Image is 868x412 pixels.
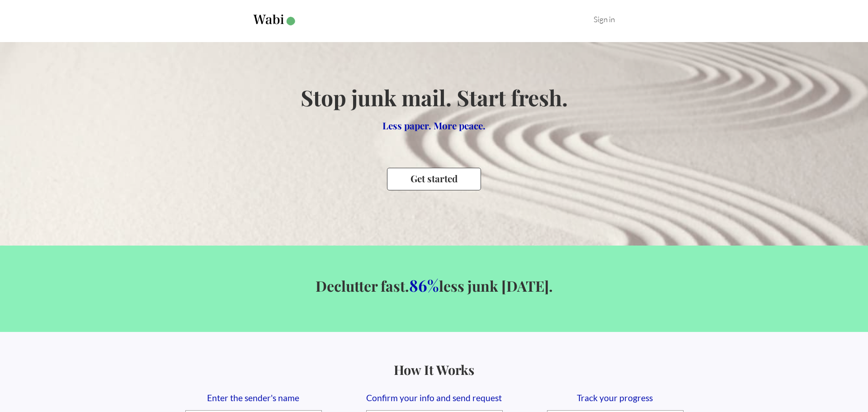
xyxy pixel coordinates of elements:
span: 86% [409,275,439,296]
div: Track your progress [547,393,683,403]
div: Confirm your info and send request [366,393,502,403]
img: Wabi [253,14,297,26]
div: Enter the sender's name [185,393,321,403]
h2: Declutter fast. less junk [DATE]. [14,275,854,296]
button: Get started [387,168,481,190]
h2: How It Works [14,361,854,378]
a: Sign in [594,14,615,24]
h2: Less paper. More peace. [301,119,568,132]
h1: Stop junk mail. Start fresh. [301,83,568,112]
